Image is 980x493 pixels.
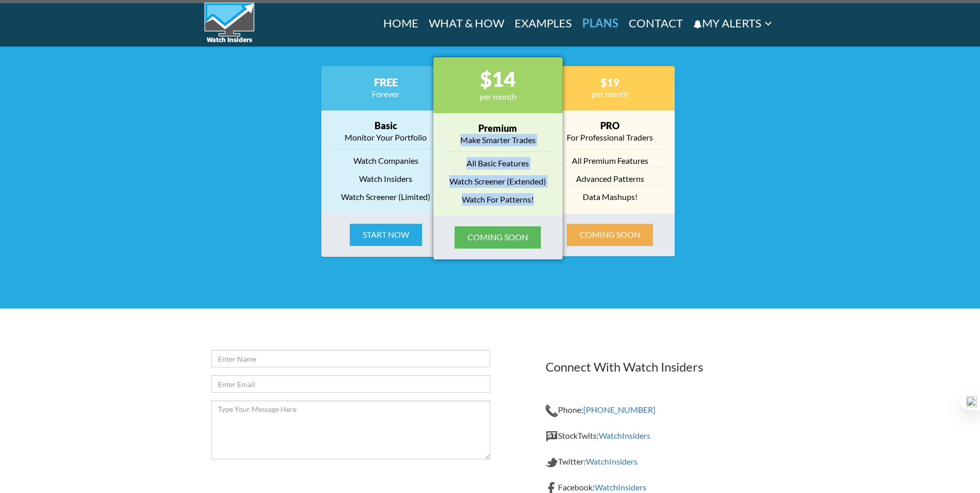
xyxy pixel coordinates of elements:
[332,76,440,88] h3: FREE
[211,375,490,393] input: Enter Email
[595,482,646,492] a: WatchInsiders
[583,405,656,414] a: [PHONE_NUMBER]
[455,226,541,249] button: Coming Soon
[556,191,664,203] li: Data Mashups!
[332,173,440,186] li: Watch Insiders
[546,430,558,443] img: stocktwits_24_24.png
[332,131,440,144] p: Monitor Your Portfolio
[444,193,552,206] li: Watch For Patterns!
[599,430,650,440] a: WatchInsiders
[556,76,664,88] h3: $19
[332,191,440,203] li: Watch Screener (Limited)
[556,88,664,100] p: per month
[444,124,552,134] h4: Premium
[546,456,558,469] img: twitter_24_24.png
[444,134,552,146] p: Make Smarter Trades
[332,88,440,100] p: Forever
[586,456,637,466] a: WatchInsiders
[556,131,664,144] p: For Professional Traders
[211,350,490,367] input: Enter Name
[444,157,552,170] li: All Basic Features
[332,121,440,131] h4: Basic
[966,396,977,407] img: one_i.png
[332,155,440,167] li: Watch Companies
[567,224,653,246] button: Coming Soon
[444,90,552,103] p: per month
[556,155,664,167] li: All Premium Features
[350,224,422,246] button: Start Now
[546,360,769,374] h3: Connect With Watch Insiders
[444,68,552,90] h3: $14
[556,121,664,131] h4: PRO
[556,173,664,186] li: Advanced Patterns
[546,405,558,417] img: phone_24_24.png
[444,175,552,188] li: Watch Screener (Extended)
